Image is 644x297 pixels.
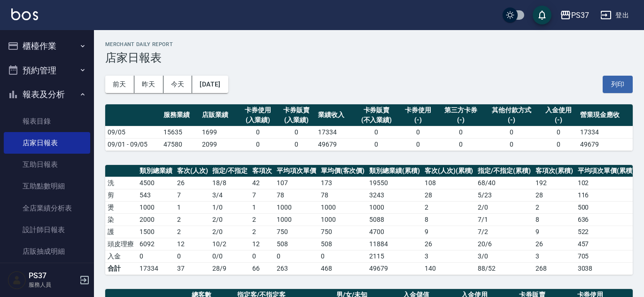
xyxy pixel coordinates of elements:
a: 報表目錄 [4,110,90,132]
a: 全店業績分析表 [4,197,90,219]
p: 服務人員 [29,281,77,289]
button: save [533,6,551,24]
td: 508 [318,238,367,250]
td: 17334 [137,262,175,274]
td: 268 [533,262,575,274]
td: 0 [318,250,367,262]
td: 0 [277,126,316,138]
td: 263 [274,262,318,274]
td: 102 [575,177,637,189]
td: 2 [533,201,575,213]
td: 09/05 [105,126,161,138]
td: 1000 [137,201,175,213]
th: 客項次 [250,165,274,177]
td: 140 [422,262,476,274]
td: 543 [137,189,175,201]
td: 37 [175,262,210,274]
th: 服務業績 [161,104,200,126]
div: 卡券販賣 [279,105,313,115]
td: 3243 [367,189,422,201]
th: 店販業績 [200,104,238,126]
td: 2 [175,213,210,226]
button: PS37 [556,6,593,25]
td: 107 [274,177,318,189]
td: 78 [274,189,318,201]
div: (-) [542,115,575,125]
td: 3038 [575,262,637,274]
td: 28 [533,189,575,201]
td: 7 [250,189,274,201]
td: 0 [137,250,175,262]
td: 7 [175,189,210,201]
td: 0 [354,138,399,150]
td: 2 / 0 [210,226,250,238]
td: 0 [484,138,539,150]
td: 2 [250,213,274,226]
button: [DATE] [192,76,228,93]
th: 指定/不指定(累積) [475,165,533,177]
a: 費用分析表 [4,262,90,284]
td: 11884 [367,238,422,250]
td: 1000 [274,213,318,226]
td: 6092 [137,238,175,250]
td: 9 [422,226,476,238]
button: 報表及分析 [4,82,90,107]
td: 1000 [318,201,367,213]
td: 750 [274,226,318,238]
td: 3 [422,250,476,262]
td: 09/01 - 09/05 [105,138,161,150]
th: 平均項次單價(累積) [575,165,637,177]
td: 5088 [367,213,422,226]
td: 522 [575,226,637,238]
button: 昨天 [134,76,163,93]
a: 店販抽成明細 [4,241,90,262]
td: 0 [277,138,316,150]
td: 2 [422,201,476,213]
td: 1000 [318,213,367,226]
td: 8 [422,213,476,226]
td: 合計 [105,262,137,274]
td: 19550 [367,177,422,189]
button: 今天 [163,76,193,93]
td: 0 [399,138,437,150]
td: 0 [399,126,437,138]
td: 0 [175,250,210,262]
td: 28/9 [210,262,250,274]
td: 49679 [367,262,422,274]
td: 10 / 2 [210,238,250,250]
td: 3 / 4 [210,189,250,201]
td: 68 / 40 [475,177,533,189]
td: 1 / 0 [210,201,250,213]
td: 入金 [105,250,137,262]
td: 468 [318,262,367,274]
td: 0 [274,250,318,262]
img: Person [8,271,26,289]
td: 2 [250,226,274,238]
td: 4700 [367,226,422,238]
td: 3 [533,250,575,262]
td: 20 / 6 [475,238,533,250]
td: 17334 [578,126,633,138]
td: 頭皮理療 [105,238,137,250]
a: 互助點數明細 [4,175,90,197]
td: 1 [175,201,210,213]
td: 4500 [137,177,175,189]
td: 剪 [105,189,137,201]
div: (入業績) [241,115,275,125]
th: 類別總業績 [137,165,175,177]
div: 卡券販賣 [357,105,396,115]
h3: 店家日報表 [105,51,633,64]
button: 櫃檯作業 [4,34,90,58]
td: 2115 [367,250,422,262]
td: 1699 [200,126,238,138]
td: 洗 [105,177,137,189]
table: a dense table [105,104,633,151]
a: 互助日報表 [4,154,90,175]
td: 88/52 [475,262,533,274]
td: 116 [575,189,637,201]
div: PS37 [571,9,589,21]
td: 0 [239,126,277,138]
div: 第三方卡券 [440,105,482,115]
td: 1500 [137,226,175,238]
td: 2000 [137,213,175,226]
